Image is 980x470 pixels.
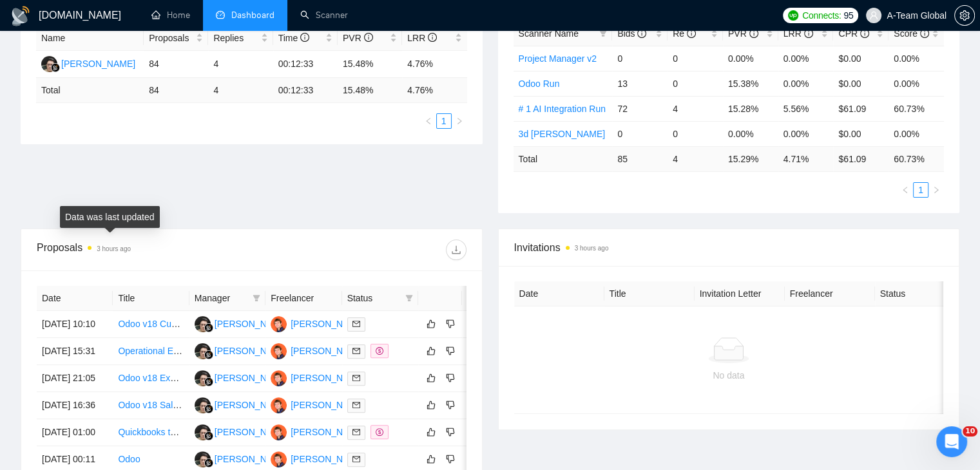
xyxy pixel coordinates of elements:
[833,146,889,171] td: $ 61.09
[928,182,944,198] li: Next Page
[668,46,723,71] td: 0
[271,316,287,332] img: OK
[273,78,338,103] td: 00:12:33
[617,28,646,39] span: Bids
[215,425,289,439] div: [PERSON_NAME]
[514,146,613,171] td: Total
[338,78,402,103] td: 15.48 %
[144,78,208,103] td: 84
[936,426,967,457] iframe: Intercom live chat
[195,453,289,464] a: DF[PERSON_NAME]
[723,146,778,171] td: 15.29 %
[291,398,365,412] div: [PERSON_NAME]
[208,51,273,78] td: 4
[423,370,439,386] button: like
[291,452,365,466] div: [PERSON_NAME]
[833,121,889,146] td: $0.00
[215,344,289,358] div: [PERSON_NAME]
[519,104,606,114] a: # 1 AI Integration Run
[860,29,869,38] span: info-circle
[427,346,436,356] span: like
[428,33,437,42] span: info-circle
[271,426,365,437] a: OK[PERSON_NAME]
[452,113,467,129] li: Next Page
[869,11,878,20] span: user
[519,53,597,64] a: Project Manager v2
[446,346,455,356] span: dislike
[60,206,160,228] div: Data was last updated
[668,71,723,96] td: 0
[963,426,977,437] span: 10
[456,117,463,125] span: right
[446,319,455,329] span: dislike
[788,10,798,21] img: upwork-logo.png
[215,317,289,331] div: [PERSON_NAME]
[215,452,289,466] div: [PERSON_NAME]
[423,424,439,440] button: like
[118,400,309,410] a: Odoo v18 Sales KPI Dashboard Expert Needed
[695,281,785,306] th: Invitation Letter
[407,33,437,43] span: LRR
[443,316,458,332] button: dislike
[118,319,338,329] a: Odoo v18 Customization for Sales Orders and Invoices
[954,10,975,21] a: setting
[597,24,610,43] span: filter
[113,286,189,311] th: Title
[889,121,944,146] td: 0.00%
[446,373,455,383] span: dislike
[37,240,251,260] div: Proposals
[376,347,383,355] span: dollar
[271,343,287,359] img: OK
[889,96,944,121] td: 60.73%
[352,401,360,409] span: mail
[271,318,365,328] a: OK[PERSON_NAME]
[778,71,834,96] td: 0.00%
[778,146,834,171] td: 4.71 %
[37,365,113,392] td: [DATE] 21:05
[37,286,113,311] th: Date
[802,8,841,23] span: Connects:
[833,46,889,71] td: $0.00
[291,425,365,439] div: [PERSON_NAME]
[668,121,723,146] td: 0
[913,182,928,198] li: 1
[443,397,458,413] button: dislike
[208,26,273,51] th: Replies
[604,281,695,306] th: Title
[97,245,131,252] time: 3 hours ago
[443,370,458,386] button: dislike
[425,117,432,125] span: left
[443,451,458,467] button: dislike
[149,31,193,45] span: Proposals
[204,323,213,332] img: gigradar-bm.png
[875,281,965,306] th: Status
[291,344,365,358] div: [PERSON_NAME]
[833,96,889,121] td: $61.09
[778,121,834,146] td: 0.00%
[271,451,287,467] img: OK
[723,96,778,121] td: 15.28%
[427,400,436,410] span: like
[250,288,263,308] span: filter
[524,368,934,382] div: No data
[195,424,211,440] img: DF
[519,28,579,39] span: Scanner Name
[405,294,413,302] span: filter
[901,186,909,194] span: left
[61,57,135,71] div: [PERSON_NAME]
[446,427,455,437] span: dislike
[920,29,929,38] span: info-circle
[271,372,365,382] a: OK[PERSON_NAME]
[36,78,144,103] td: Total
[928,182,944,198] button: right
[783,28,813,39] span: LRR
[668,146,723,171] td: 4
[427,319,436,329] span: like
[376,428,383,436] span: dollar
[273,51,338,78] td: 00:12:33
[423,451,439,467] button: like
[216,10,225,19] span: dashboard
[195,372,289,382] a: DF[PERSON_NAME]
[427,427,436,437] span: like
[514,281,604,306] th: Date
